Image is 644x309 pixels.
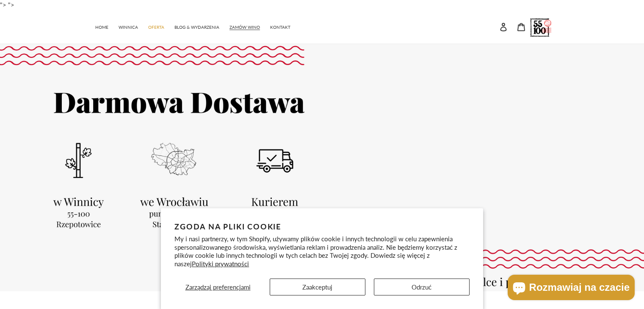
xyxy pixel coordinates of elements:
span: ZAMÓW WINO [229,25,260,30]
a: HOME [91,20,113,33]
a: BLOG & WYDARZENIA [170,20,224,33]
span: Zarządzaj preferencjami [185,283,251,291]
h2: Zgoda na pliki cookie [174,222,470,231]
button: Zaakceptuj [270,279,365,295]
span: KONTAKT [270,25,290,30]
span: WINNICA [119,25,138,30]
button: Zarządzaj preferencjami [174,279,261,295]
span: OFERTA [148,25,164,30]
p: My i nasi partnerzy, w tym Shopify, używamy plików cookie i innych technologii w celu zapewnienia... [174,235,470,268]
a: ZAMÓW WINO [225,20,264,33]
button: Odrzuć [374,279,470,295]
a: KONTAKT [266,20,295,33]
a: Polityki prywatności [192,260,249,268]
a: OFERTA [144,20,169,33]
span: HOME [95,25,108,30]
inbox-online-store-chat: Czat w sklepie online Shopify [505,275,637,302]
span: BLOG & WYDARZENIA [174,25,219,30]
a: WINNICA [114,20,142,33]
